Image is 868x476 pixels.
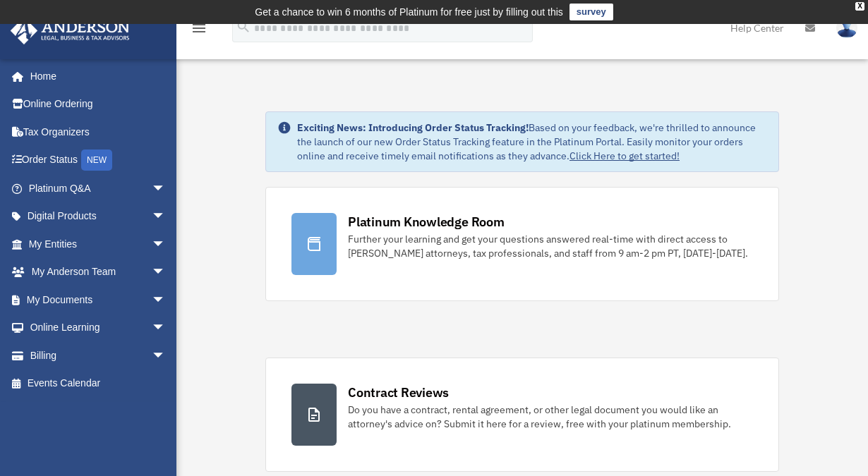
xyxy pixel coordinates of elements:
a: My Entitiesarrow_drop_down [10,230,187,258]
span: arrow_drop_down [152,258,180,287]
a: Events Calendar [10,370,187,398]
span: arrow_drop_down [152,341,180,370]
a: Digital Productsarrow_drop_down [10,202,187,231]
div: Further your learning and get your questions answered real-time with direct access to [PERSON_NAM... [348,232,753,260]
a: menu [191,25,207,37]
span: arrow_drop_down [152,286,180,315]
a: survey [569,4,613,20]
div: Based on your feedback, we're thrilled to announce the launch of our new Order Status Tracking fe... [297,121,767,163]
a: My Anderson Teamarrow_drop_down [10,258,187,286]
div: Contract Reviews [348,384,449,401]
a: Billingarrow_drop_down [10,341,187,370]
a: Online Learningarrow_drop_down [10,314,187,342]
a: Online Ordering [10,90,187,118]
a: Tax Organizers [10,118,187,146]
span: arrow_drop_down [152,174,180,203]
div: Get a chance to win 6 months of Platinum for free just by filling out this [255,4,563,20]
span: arrow_drop_down [152,314,180,343]
strong: Exciting News: Introducing Order Status Tracking! [297,121,529,134]
a: Platinum Q&Aarrow_drop_down [10,174,187,202]
img: Anderson Advisors Platinum Portal [6,17,134,44]
i: menu [191,20,207,37]
div: Do you have a contract, rental agreement, or other legal document you would like an attorney's ad... [348,403,753,431]
span: arrow_drop_down [152,202,180,231]
span: arrow_drop_down [152,230,180,259]
a: Contract Reviews Do you have a contract, rental agreement, or other legal document you would like... [265,358,779,472]
div: Platinum Knowledge Room [348,213,505,231]
a: Home [10,62,180,90]
a: Platinum Knowledge Room Further your learning and get your questions answered real-time with dire... [265,187,779,301]
a: Click Here to get started! [569,149,680,162]
img: User Pic [836,18,857,38]
a: My Documentsarrow_drop_down [10,286,187,314]
i: search [236,19,251,35]
div: close [855,2,864,11]
a: Order StatusNEW [10,146,187,175]
div: NEW [81,149,112,171]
